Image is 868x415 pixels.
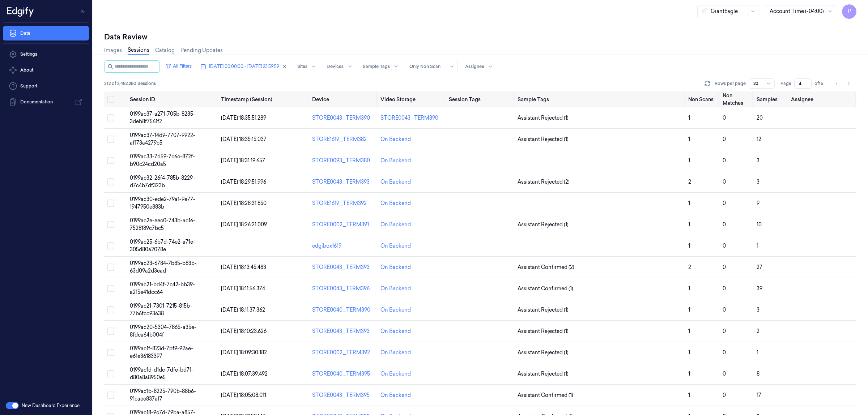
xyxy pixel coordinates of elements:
[312,285,375,292] div: STORE0043_TERM396
[754,91,788,107] th: Samples
[723,157,726,164] span: 0
[221,179,266,185] span: [DATE] 18:29:51.996
[221,221,267,228] span: [DATE] 18:26:21.009
[180,47,223,54] a: Pending Updates
[380,306,411,314] div: On Backend
[380,114,438,122] div: STORE0043_TERM390
[130,260,197,274] span: 0199ac23-6784-7b85-b83b-63d09a2d3ead
[757,349,758,356] span: 1
[107,285,114,292] button: Select row
[130,281,195,295] span: 0199ac21-bd4f-7c42-bb39-a215e41dcc64
[221,115,266,121] span: [DATE] 18:35:51.289
[130,388,196,402] span: 0199ac1b-8225-790b-88b6-91caee837af7
[723,285,726,292] span: 0
[221,328,267,334] span: [DATE] 18:10:23.626
[312,264,375,271] div: STORE0043_TERM393
[843,78,854,89] button: Go to next page
[107,264,114,271] button: Select row
[107,136,114,143] button: Select row
[380,264,411,271] div: On Backend
[757,115,763,121] span: 20
[312,370,375,378] div: STORE0040_TERM395
[130,217,195,231] span: 0199ac2e-eec0-743b-ac16-7528189c7bc5
[842,4,856,19] button: P
[130,153,195,167] span: 0199ac33-7d59-7c6c-872f-b90c24cd20a5
[518,328,569,335] span: Assistant Rejected (1)
[518,178,570,186] span: Assistant Rejected (2)
[107,328,114,335] button: Select row
[221,285,265,292] span: [DATE] 18:11:56.374
[757,136,761,142] span: 12
[104,47,122,54] a: Images
[221,349,267,356] span: [DATE] 18:09:30.182
[312,328,375,335] div: STORE0043_TERM393
[312,178,375,186] div: STORE0043_TERM393
[130,111,195,125] span: 0199ac37-a271-705b-8235-3deb8f7561f2
[3,47,89,61] a: Settings
[814,80,826,87] span: of 16
[723,371,726,377] span: 0
[107,96,114,103] button: Select all
[723,349,726,356] span: 0
[107,157,114,164] button: Select row
[832,78,854,89] nav: pagination
[130,132,195,146] span: 0199ac37-14d9-7707-9922-af173a4279c5
[715,80,746,87] p: Rows per page
[312,114,375,122] div: STORE0043_TERM390
[378,91,446,107] th: Video Storage
[380,136,411,143] div: On Backend
[723,328,726,334] span: 0
[757,328,759,334] span: 2
[104,32,856,42] div: Data Review
[685,91,720,107] th: Non Scans
[107,370,114,377] button: Select row
[757,371,759,377] span: 8
[757,179,759,185] span: 3
[757,307,759,313] span: 3
[107,114,114,121] button: Select row
[309,91,378,107] th: Device
[312,242,375,250] div: edgibox1619
[723,243,726,249] span: 0
[688,243,690,249] span: 1
[757,285,762,292] span: 39
[380,349,411,356] div: On Backend
[155,47,175,54] a: Catalog
[107,221,114,228] button: Select row
[832,78,842,89] button: Go to previous page
[518,114,569,122] span: Assistant Rejected (1)
[688,349,690,356] span: 1
[518,349,569,356] span: Assistant Rejected (1)
[312,200,375,207] div: STORE1619_TERM392
[688,392,690,398] span: 1
[380,328,411,335] div: On Backend
[688,264,691,270] span: 2
[130,196,195,210] span: 0199ac30-ede2-79a1-9e77-1947950e883b
[688,200,690,206] span: 1
[757,221,762,228] span: 10
[130,345,193,359] span: 0199ac1f-823d-7bf9-92ae-e61e36183397
[518,136,569,143] span: Assistant Rejected (1)
[757,157,759,164] span: 3
[723,307,726,313] span: 0
[688,157,690,164] span: 1
[127,91,218,107] th: Session ID
[757,264,762,270] span: 27
[221,392,266,398] span: [DATE] 18:05:08.011
[380,200,411,207] div: On Backend
[107,306,114,313] button: Select row
[312,306,375,314] div: STORE0040_TERM390
[221,136,267,142] span: [DATE] 18:35:15.037
[518,264,574,271] span: Assistant Confirmed (2)
[723,115,726,121] span: 0
[3,95,89,109] a: Documentation
[757,200,759,206] span: 9
[757,243,758,249] span: 1
[380,392,411,399] div: On Backend
[446,91,514,107] th: Session Tags
[312,221,375,228] div: STORE0002_TERM391
[130,239,195,253] span: 0199ac25-6b7d-74e2-a71e-305d80a2078e
[107,242,114,249] button: Select row
[688,115,690,121] span: 1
